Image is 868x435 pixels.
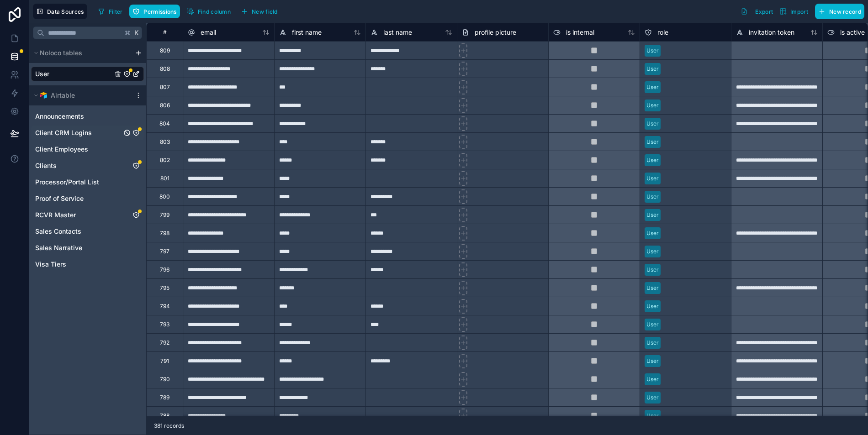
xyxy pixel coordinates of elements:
[840,28,865,37] span: is active
[646,101,659,110] div: User
[566,28,594,37] span: is internal
[646,193,659,201] div: User
[160,47,170,54] div: 809
[129,5,183,18] a: Permissions
[184,5,234,18] button: Find column
[109,8,123,15] span: Filter
[129,5,180,18] button: Permissions
[646,393,659,402] div: User
[160,376,170,383] div: 790
[160,230,169,237] div: 798
[646,138,659,146] div: User
[47,8,84,15] span: Data Sources
[153,29,176,36] div: #
[657,28,668,37] span: role
[790,8,808,15] span: Import
[646,375,659,383] div: User
[776,4,811,19] button: Import
[646,320,659,329] div: User
[160,266,169,273] div: 796
[160,138,170,146] div: 803
[143,8,176,15] span: Permissions
[160,412,169,419] div: 788
[646,357,659,365] div: User
[95,5,126,18] button: Filter
[154,422,184,430] span: 381 records
[829,8,861,15] span: New record
[646,47,659,55] div: User
[646,211,659,219] div: User
[646,83,659,91] div: User
[160,357,169,365] div: 791
[646,284,659,292] div: User
[159,120,170,127] div: 804
[160,303,170,310] div: 794
[160,157,170,164] div: 802
[160,321,169,328] div: 793
[646,120,659,128] div: User
[383,28,412,37] span: last name
[646,174,659,183] div: User
[160,394,169,401] div: 789
[238,5,281,18] button: New field
[292,28,322,37] span: first name
[33,4,87,19] button: Data Sources
[755,8,773,15] span: Export
[198,8,231,15] span: Find column
[646,412,659,420] div: User
[646,229,659,237] div: User
[160,339,169,346] div: 792
[646,247,659,256] div: User
[749,28,794,37] span: invitation token
[160,65,170,73] div: 808
[646,65,659,73] div: User
[160,211,169,219] div: 799
[475,28,516,37] span: profile picture
[160,84,170,91] div: 807
[815,4,864,19] button: New record
[160,102,170,109] div: 806
[811,4,864,19] a: New record
[646,266,659,274] div: User
[159,193,170,200] div: 800
[160,284,169,292] div: 795
[160,248,169,255] div: 797
[252,8,278,15] span: New field
[201,28,216,37] span: email
[646,339,659,347] div: User
[646,156,659,164] div: User
[160,175,169,182] div: 801
[737,4,776,19] button: Export
[133,30,140,36] span: K
[646,302,659,310] div: User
